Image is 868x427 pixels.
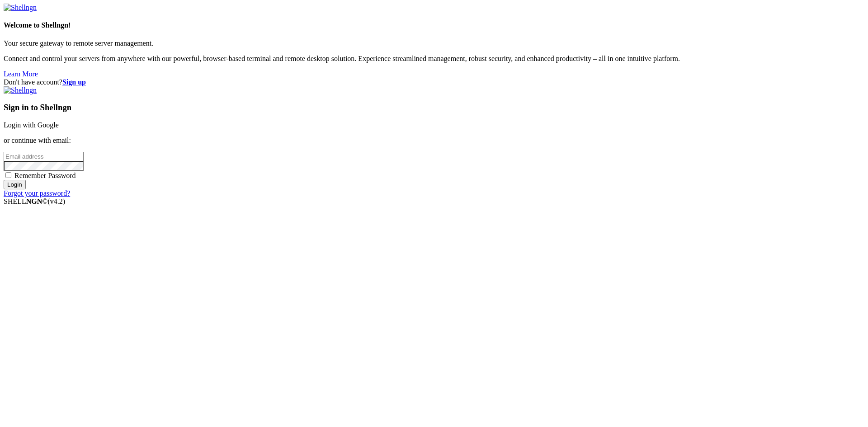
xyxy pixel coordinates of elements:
p: Your secure gateway to remote server management. [4,39,864,47]
div: Don't have account? [4,78,864,86]
a: Forgot your password? [4,189,70,197]
img: Shellngn [4,4,37,12]
input: Remember Password [5,172,11,178]
input: Login [4,180,26,189]
span: Remember Password [14,172,76,179]
span: 4.2.0 [48,197,66,205]
b: NGN [26,197,42,205]
a: Learn More [4,70,38,78]
a: Sign up [62,78,86,86]
input: Email address [4,152,84,161]
h3: Sign in to Shellngn [4,103,864,113]
span: SHELL © [4,197,65,205]
p: or continue with email: [4,136,864,145]
img: Shellngn [4,86,37,94]
p: Connect and control your servers from anywhere with our powerful, browser-based terminal and remo... [4,55,864,63]
h4: Welcome to Shellngn! [4,21,864,29]
a: Login with Google [4,121,59,129]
